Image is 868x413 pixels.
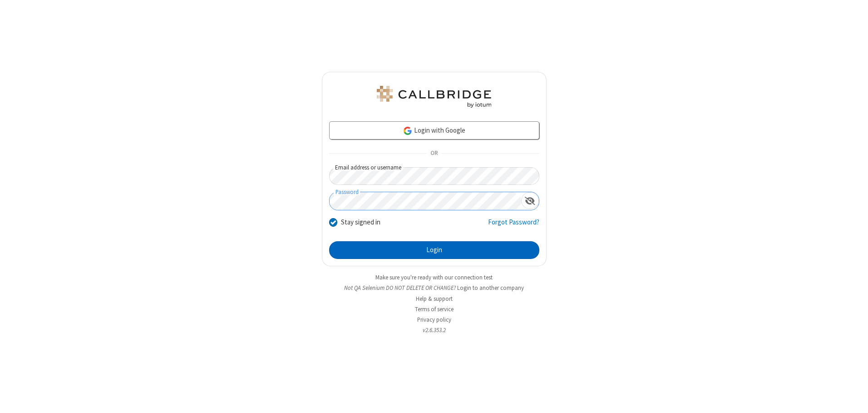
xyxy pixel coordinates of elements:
li: v2.6.353.2 [322,326,547,334]
iframe: Chat [845,389,861,407]
li: Not QA Selenium DO NOT DELETE OR CHANGE? [322,284,547,292]
span: OR [427,147,441,160]
a: Privacy policy [417,316,451,323]
button: Login [329,241,539,259]
button: Login to another company [457,284,524,292]
img: google-icon.png [403,126,413,136]
a: Make sure you're ready with our connection test [375,274,493,281]
a: Forgot Password? [488,217,539,234]
input: Password [330,192,521,210]
a: Help & support [416,295,453,303]
input: Email address or username [329,167,539,185]
img: QA Selenium DO NOT DELETE OR CHANGE [375,86,493,108]
label: Stay signed in [341,217,380,228]
div: Show password [521,192,539,209]
a: Terms of service [415,305,454,313]
a: Login with Google [329,121,539,139]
